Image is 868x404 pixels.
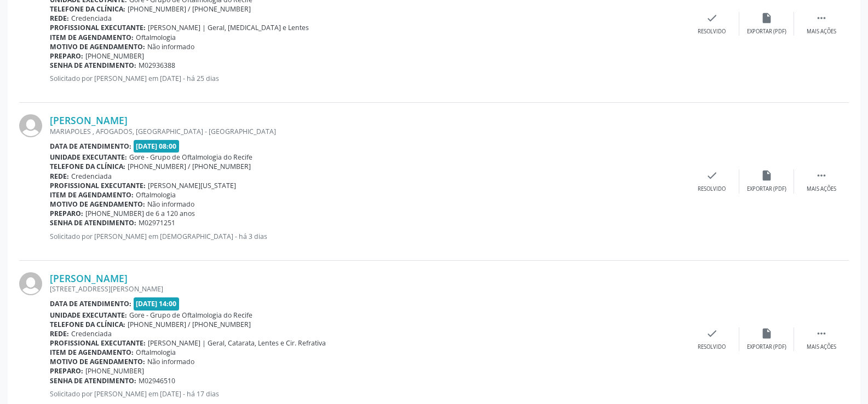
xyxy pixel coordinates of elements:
[85,51,144,61] span: [PHONE_NUMBER]
[807,343,836,351] div: Mais ações
[19,272,42,295] img: img
[71,172,112,181] span: Credenciada
[706,12,718,24] i: check
[50,218,136,227] b: Senha de atendimento:
[19,114,42,137] img: img
[50,329,69,338] b: Rede:
[50,209,83,218] b: Preparo:
[698,185,726,193] div: Resolvido
[148,338,326,348] span: [PERSON_NAME] | Geral, Catarata, Lentes e Cir. Refrativa
[50,376,136,385] b: Senha de atendimento:
[50,42,145,51] b: Motivo de agendamento:
[139,376,175,385] span: M02946510
[136,348,176,357] span: Oftalmologia
[147,200,194,209] span: Não informado
[815,327,827,339] i: 
[50,74,685,83] p: Solicitado por [PERSON_NAME] em [DATE] - há 25 dias
[50,284,685,294] div: [STREET_ADDRESS][PERSON_NAME]
[129,311,252,320] span: Gore - Grupo de Oftalmologia do Recife
[50,51,83,61] b: Preparo:
[128,320,251,329] span: [PHONE_NUMBER] / [PHONE_NUMBER]
[50,23,146,32] b: Profissional executante:
[815,169,827,181] i: 
[50,4,125,14] b: Telefone da clínica:
[139,218,175,227] span: M02971251
[50,299,131,308] b: Data de atendimento:
[747,343,786,351] div: Exportar (PDF)
[50,127,685,136] div: MARIAPOLES , AFOGADOS, [GEOGRAPHIC_DATA] - [GEOGRAPHIC_DATA]
[50,114,128,126] a: [PERSON_NAME]
[815,12,827,24] i: 
[148,23,309,32] span: [PERSON_NAME] | Geral, [MEDICAL_DATA] e Lentes
[129,153,252,162] span: Gore - Grupo de Oftalmologia do Recife
[85,366,144,376] span: [PHONE_NUMBER]
[706,327,718,339] i: check
[71,329,112,338] span: Credenciada
[50,320,125,329] b: Telefone da clínica:
[50,14,69,23] b: Rede:
[50,200,145,209] b: Motivo de agendamento:
[50,357,145,366] b: Motivo de agendamento:
[139,61,175,70] span: M02936388
[136,190,176,200] span: Oftalmologia
[50,190,134,200] b: Item de agendamento:
[128,4,251,14] span: [PHONE_NUMBER] / [PHONE_NUMBER]
[50,338,146,348] b: Profissional executante:
[147,357,194,366] span: Não informado
[761,12,773,24] i: insert_drive_file
[761,169,773,181] i: insert_drive_file
[807,28,836,36] div: Mais ações
[50,389,685,399] p: Solicitado por [PERSON_NAME] em [DATE] - há 17 dias
[71,14,112,23] span: Credenciada
[134,297,180,310] span: [DATE] 14:00
[50,348,134,357] b: Item de agendamento:
[50,61,136,70] b: Senha de atendimento:
[747,28,786,36] div: Exportar (PDF)
[698,343,726,351] div: Resolvido
[85,209,195,218] span: [PHONE_NUMBER] de 6 a 120 anos
[50,153,127,162] b: Unidade executante:
[50,272,128,284] a: [PERSON_NAME]
[50,311,127,320] b: Unidade executante:
[134,140,180,153] span: [DATE] 08:00
[147,42,194,51] span: Não informado
[706,169,718,181] i: check
[807,185,836,193] div: Mais ações
[50,181,146,190] b: Profissional executante:
[698,28,726,36] div: Resolvido
[50,172,69,181] b: Rede:
[50,366,83,376] b: Preparo:
[136,33,176,42] span: Oftalmologia
[128,162,251,171] span: [PHONE_NUMBER] / [PHONE_NUMBER]
[50,162,125,171] b: Telefone da clínica:
[50,232,685,241] p: Solicitado por [PERSON_NAME] em [DEMOGRAPHIC_DATA] - há 3 dias
[50,33,134,42] b: Item de agendamento:
[761,327,773,339] i: insert_drive_file
[747,185,786,193] div: Exportar (PDF)
[50,142,131,151] b: Data de atendimento:
[148,181,236,190] span: [PERSON_NAME][US_STATE]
